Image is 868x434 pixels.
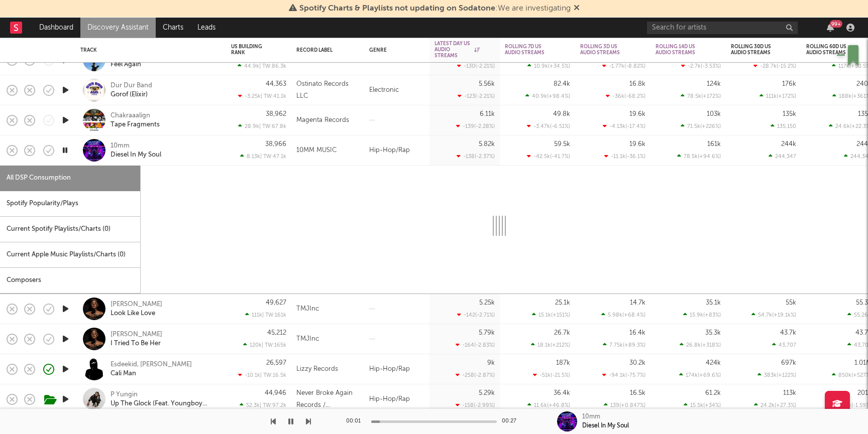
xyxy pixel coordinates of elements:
[533,372,570,378] div: -51k ( -21.5 % )
[554,330,570,336] div: 26.7k
[111,151,161,160] a: Diesel In My Soul
[705,330,721,336] div: 35.3k
[299,5,495,13] span: Spotify Charts & Playlists not updating on Sodatone
[707,81,721,87] div: 124k
[111,300,162,309] div: [PERSON_NAME]
[681,93,721,99] div: 78.5k ( +172 % )
[532,312,570,318] div: 15.1k ( +151 % )
[705,390,721,396] div: 61.2k
[781,141,796,148] div: 244k
[554,81,570,87] div: 82.4k
[757,372,796,378] div: 383k ( +122 % )
[296,47,344,53] div: Record Label
[111,369,136,378] a: Cali Man
[456,402,495,408] div: -158 ( -2.99 % )
[827,24,834,32] button: 99+
[556,360,570,366] div: 187k
[582,412,600,421] div: 10mm
[602,372,645,378] div: -94.1k ( -75.7 % )
[296,387,359,411] div: Never Broke Again Records / UnitedMasters
[629,360,645,366] div: 30.2k
[111,330,162,339] div: [PERSON_NAME]
[781,360,796,366] div: 697k
[299,5,571,13] span: : We are investigating
[231,342,286,348] div: 120k | TW: 165k
[630,390,645,396] div: 16.5k
[190,18,223,38] a: Leads
[231,153,286,160] div: 8.13k | TW: 47.1k
[456,372,495,378] div: -258 ( -2.87 % )
[753,63,796,69] div: -28.7k ( -15.2 % )
[683,312,721,318] div: 15.9k ( +83 % )
[487,360,495,366] div: 9k
[554,141,570,148] div: 59.5k
[502,415,522,427] div: 00:27
[603,342,645,348] div: 7.75k ( +89.3 % )
[582,421,629,430] div: Diesel In My Soul
[806,44,856,56] div: Rolling 60D US Audio Streams
[769,153,796,160] div: 244,347
[32,18,80,38] a: Dashboard
[231,402,286,408] div: 52.3k | TW: 97.2k
[456,123,495,129] div: -139 ( -2.28 % )
[266,81,286,87] div: 44,363
[601,312,645,318] div: 5.98k ( +68.4 % )
[457,153,495,160] div: -138 ( -2.37 % )
[364,354,429,384] div: Hip-Hop/Rap
[684,402,721,408] div: 15.5k ( +34 % )
[603,123,645,129] div: -4.13k ( -17.4 % )
[111,90,148,99] div: Gorof (Elixir)
[479,390,495,396] div: 5.29k
[480,111,495,117] div: 6.11k
[479,330,495,336] div: 5.79k
[771,123,796,129] div: 135,150
[680,342,721,348] div: 26.8k ( +318 % )
[679,372,721,378] div: 174k ( +69.6 % )
[111,81,152,90] a: Dur Dur Band
[754,402,796,408] div: 24.2k ( +27.3 % )
[604,153,645,160] div: -11.1k ( -36.1 % )
[364,75,429,105] div: Electronic
[296,333,319,345] div: TMJInc
[156,18,190,38] a: Charts
[296,363,338,375] div: Lizzy Records
[479,141,495,148] div: 5.82k
[111,60,141,69] div: Feel Again
[267,330,286,336] div: 45,212
[783,390,796,396] div: 113k
[111,111,150,120] a: Chakraaalign
[830,20,842,28] div: 99 +
[629,330,645,336] div: 16.4k
[111,390,138,399] a: P Yungin
[656,44,706,56] div: Rolling 14D US Audio Streams
[80,18,156,38] a: Discovery Assistant
[111,339,161,348] a: I Tried To Be Her
[111,399,219,408] a: Up The Glock (Feat. Youngboy Never Broke Again)
[231,312,286,318] div: 111k | TW: 161k
[296,78,359,102] div: Ostinato Records LLC
[554,390,570,396] div: 36.4k
[266,111,286,117] div: 38,962
[457,63,495,69] div: -130 ( -2.21 % )
[707,111,721,117] div: 103k
[574,5,580,13] span: Dismiss
[111,309,155,318] div: Look Like Love
[527,153,570,160] div: -42.5k ( -41.7 % )
[782,81,796,87] div: 176k
[772,342,796,348] div: 43,707
[707,141,721,148] div: 161k
[231,123,286,129] div: 28.9k | TW: 67.8k
[479,300,495,306] div: 5.25k
[553,111,570,117] div: 49.8k
[759,93,796,99] div: 111k ( +172 % )
[111,360,192,369] div: Esdeekid, [PERSON_NAME]
[629,111,645,117] div: 19.6k
[731,44,781,56] div: Rolling 30D US Audio Streams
